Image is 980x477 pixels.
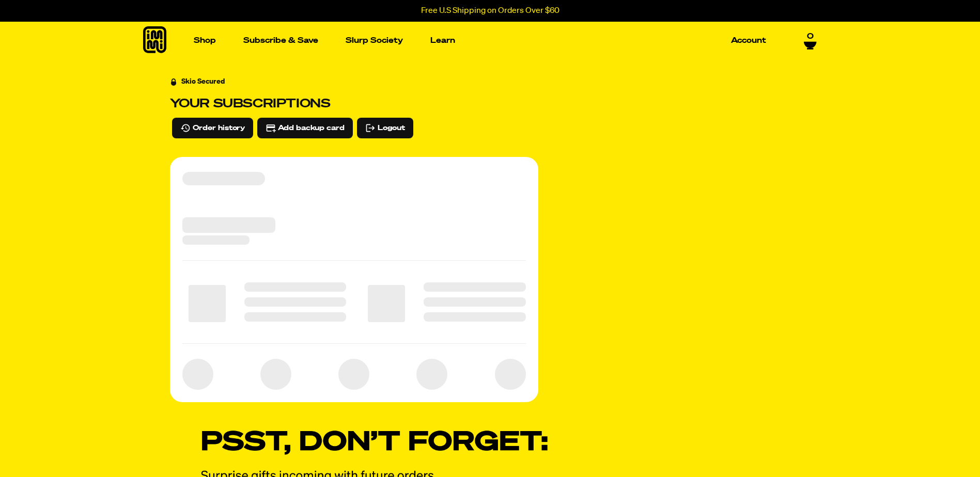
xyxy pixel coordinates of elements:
button: Logout [357,118,413,138]
span: Order history [193,122,245,134]
a: Learn [426,33,459,49]
span: ‌ [416,359,447,390]
a: Account [727,33,770,49]
span: ‌ [495,359,526,390]
a: 0 [804,31,817,49]
h3: Your subscriptions [170,96,538,112]
span: ‌ [368,285,405,322]
div: Skio Secured [181,76,225,87]
span: ‌ [338,359,369,390]
span: ‌ [182,359,213,390]
button: Order history [172,118,254,138]
a: Slurp Society [341,33,407,49]
nav: Main navigation [190,22,770,59]
a: Subscribe & Save [239,33,322,49]
span: ‌ [424,297,526,307]
span: 0 [807,31,814,41]
span: Logout [378,122,405,134]
span: ‌ [244,312,347,322]
span: ‌ [182,235,250,245]
span: ‌ [260,359,291,390]
span: ‌ [189,285,226,322]
span: ‌ [182,172,265,185]
button: Add backup card [257,118,353,138]
svg: Security [170,78,177,86]
span: ‌ [182,217,275,233]
a: Skio Secured [170,76,225,96]
span: Add backup card [278,122,345,134]
span: ‌ [244,297,347,307]
span: ‌ [244,282,347,292]
span: ‌ [424,282,526,292]
span: ‌ [424,312,526,322]
p: Free U.S Shipping on Orders Over $60 [421,6,559,15]
a: Shop [190,33,220,49]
